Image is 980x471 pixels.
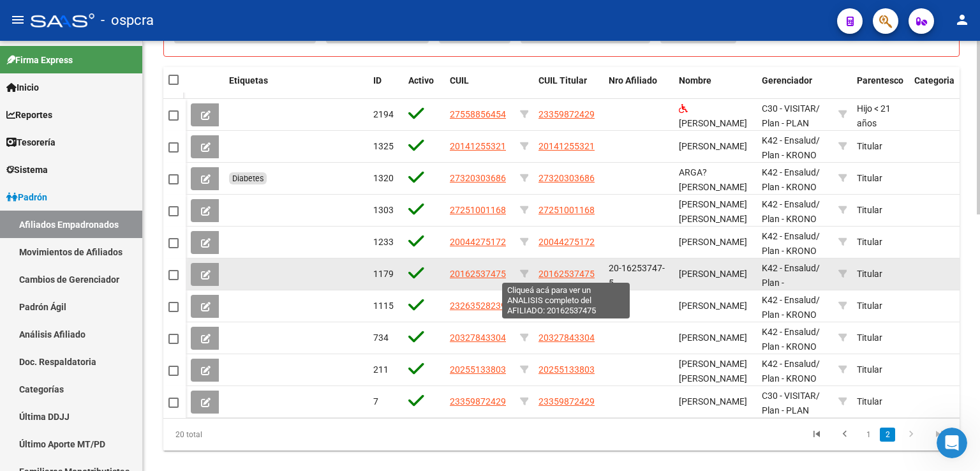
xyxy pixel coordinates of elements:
[762,135,816,146] span: K42 - Ensalud
[373,301,394,311] span: 1115
[937,428,967,458] iframe: Intercom live chat
[909,67,960,109] datatable-header-cell: Categoria
[373,269,394,279] span: 1179
[679,199,747,224] span: [PERSON_NAME] [PERSON_NAME]
[857,173,882,183] span: Titular
[445,67,515,109] datatable-header-cell: CUIL
[538,301,595,311] span: 23263528239
[533,67,604,109] datatable-header-cell: CUIL Titular
[538,173,595,183] span: 27320303686
[857,396,882,407] span: Titular
[373,396,378,407] span: 7
[373,333,389,343] span: 734
[373,237,394,247] span: 1233
[538,269,595,279] span: 20162537475
[229,75,268,86] span: Etiquetas
[899,428,923,442] a: go to next page
[10,12,26,27] mat-icon: menu
[450,141,506,151] span: 20141255321
[679,333,747,343] span: [PERSON_NAME]
[538,237,595,247] span: 20044275172
[373,205,394,215] span: 1303
[609,75,657,86] span: Nro Afiliado
[679,269,747,279] span: [PERSON_NAME]
[762,359,820,398] span: / Plan - KRONO PLUS
[6,53,73,67] span: Firma Express
[927,428,951,442] a: go to last page
[450,205,506,215] span: 27251001168
[373,75,382,86] span: ID
[450,173,506,183] span: 27320303686
[609,263,665,288] span: 20-16253747-5
[373,109,394,119] span: 2194
[878,424,897,445] li: page 2
[408,75,434,86] span: Activo
[857,333,882,343] span: Titular
[538,364,595,375] span: 20255133803
[857,205,882,215] span: Titular
[450,269,506,279] span: 20162537475
[679,359,747,384] span: [PERSON_NAME] [PERSON_NAME]
[538,109,595,119] span: 23359872429
[373,364,389,375] span: 211
[6,163,48,177] span: Sistema
[857,75,903,86] span: Parentesco
[450,109,506,119] span: 27558856454
[368,67,403,109] datatable-header-cell: ID
[762,327,816,337] span: K42 - Ensalud
[762,135,820,175] span: / Plan - KRONO PLUS
[224,67,368,109] datatable-header-cell: Etiquetas
[679,75,711,86] span: Nombre
[762,295,820,334] span: / Plan - KRONO PLUS
[762,391,820,430] span: / Plan - PLAN PLUS
[679,396,747,407] span: [PERSON_NAME]
[857,103,891,128] span: Hijo < 21 años
[373,141,394,151] span: 1325
[880,428,895,442] a: 2
[857,269,882,279] span: Titular
[857,141,882,151] span: Titular
[857,364,882,375] span: Titular
[857,237,882,247] span: Titular
[679,237,747,247] span: [PERSON_NAME]
[403,67,445,109] datatable-header-cell: Activo
[450,396,506,407] span: 23359872429
[762,167,816,177] span: K42 - Ensalud
[762,103,816,114] span: C30 - VISITAR
[852,67,909,109] datatable-header-cell: Parentesco
[857,301,882,311] span: Titular
[914,75,954,86] span: Categoria
[163,419,320,451] div: 20 total
[679,118,747,158] span: [PERSON_NAME] INZISA [PERSON_NAME]
[805,428,829,442] a: go to first page
[762,327,820,366] span: / Plan - KRONO PLUS
[373,173,394,183] span: 1320
[450,301,506,311] span: 23263528239
[861,428,876,442] a: 1
[679,301,747,311] span: [PERSON_NAME]
[450,364,506,375] span: 20255133803
[762,391,816,401] span: C30 - VISITAR
[450,75,469,86] span: CUIL
[679,141,747,151] span: [PERSON_NAME]
[450,237,506,247] span: 20044275172
[762,263,820,303] span: / Plan - QUANTUM
[101,6,154,34] span: - ospcra
[859,424,878,445] li: page 1
[762,199,816,209] span: K42 - Ensalud
[6,190,47,204] span: Padrón
[538,333,595,343] span: 20327843304
[538,205,595,215] span: 27251001168
[762,167,820,207] span: / Plan - KRONO PLUS
[232,174,264,183] span: Diabetes
[762,231,820,271] span: / Plan - KRONO PLUS
[6,108,52,122] span: Reportes
[6,135,56,149] span: Tesorería
[6,80,39,94] span: Inicio
[954,12,970,27] mat-icon: person
[762,231,816,241] span: K42 - Ensalud
[538,141,595,151] span: 20141255321
[538,75,587,86] span: CUIL Titular
[762,199,820,239] span: / Plan - KRONO PLUS
[833,428,857,442] a: go to previous page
